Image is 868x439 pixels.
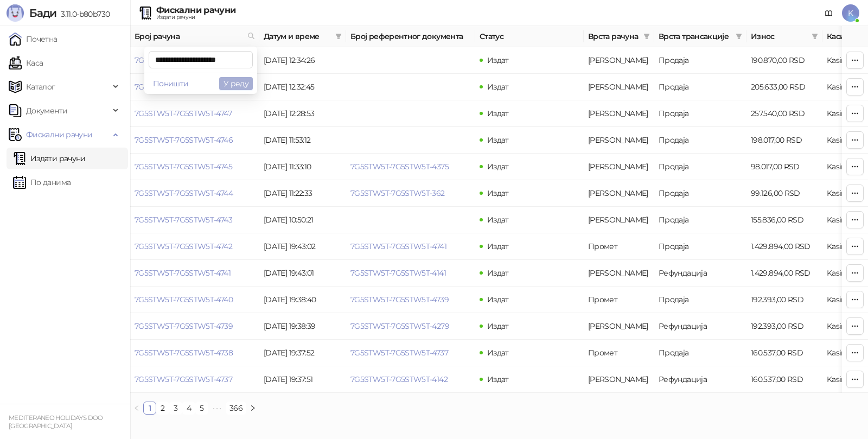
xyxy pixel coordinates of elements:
td: 7G5STW5T-7G5STW5T-4739 [130,313,259,340]
span: Издат [487,348,509,358]
td: [DATE] 19:43:02 [259,233,346,260]
li: 3 [169,402,182,415]
a: 7G5STW5T-7G5STW5T-4142 [350,374,448,384]
a: 7G5STW5T-7G5STW5T-4141 [350,268,446,278]
td: 155.836,00 RSD [746,207,822,233]
a: 7G5STW5T-7G5STW5T-4742 [135,241,232,251]
a: 2 [157,402,169,414]
small: MEDITERANEO HOLIDAYS DOO [GEOGRAPHIC_DATA] [9,414,103,430]
td: 7G5STW5T-7G5STW5T-4747 [130,100,259,127]
a: 7G5STW5T-7G5STW5T-4749 [135,55,233,65]
span: Датум и време [264,30,331,42]
td: Аванс [584,47,654,74]
li: Претходна страна [130,402,143,415]
td: Рефундација [654,313,746,340]
a: 7G5STW5T-7G5STW5T-4738 [135,348,233,358]
td: [DATE] 19:38:40 [259,287,346,313]
td: Продаја [654,74,746,100]
a: 7G5STW5T-7G5STW5T-4741 [350,241,446,251]
a: 7G5STW5T-7G5STW5T-4740 [135,295,233,304]
td: 7G5STW5T-7G5STW5T-4742 [130,233,259,260]
a: 7G5STW5T-7G5STW5T-4747 [135,109,232,118]
span: Издат [487,55,509,65]
td: Продаја [654,154,746,180]
span: 3.11.0-b80b730 [56,9,110,19]
a: По данима [13,171,71,193]
a: Почетна [9,28,58,50]
td: 160.537,00 RSD [746,340,822,366]
span: filter [643,33,650,40]
td: Аванс [584,207,654,233]
td: [DATE] 12:32:45 [259,74,346,100]
th: Врста трансакције [654,26,746,47]
button: right [246,402,259,415]
td: 7G5STW5T-7G5STW5T-4744 [130,180,259,207]
span: filter [733,28,744,44]
td: Промет [584,233,654,260]
a: 7G5STW5T-7G5STW5T-4737 [350,348,448,358]
td: 7G5STW5T-7G5STW5T-4738 [130,340,259,366]
span: Издат [487,162,509,171]
td: Аванс [584,366,654,393]
a: 7G5STW5T-7G5STW5T-4739 [135,321,233,331]
td: [DATE] 19:37:52 [259,340,346,366]
span: Издат [487,135,509,145]
span: Издат [487,82,509,92]
td: Продаја [654,180,746,207]
td: Продаја [654,340,746,366]
td: Продаја [654,233,746,260]
span: K [842,4,859,22]
a: 5 [196,402,208,414]
a: 3 [170,402,182,414]
img: Logo [7,4,24,22]
td: Рефундација [654,260,746,287]
span: ••• [208,402,226,415]
td: Продаја [654,47,746,74]
span: Издат [487,109,509,118]
button: left [130,402,143,415]
td: 198.017,00 RSD [746,127,822,154]
span: Издат [487,215,509,225]
td: 205.633,00 RSD [746,74,822,100]
td: Продаја [654,207,746,233]
span: right [250,405,256,411]
td: 98.017,00 RSD [746,154,822,180]
td: [DATE] 19:38:39 [259,313,346,340]
td: Аванс [584,127,654,154]
a: 7G5STW5T-7G5STW5T-4375 [350,162,449,171]
span: filter [641,28,652,44]
td: 160.537,00 RSD [746,366,822,393]
span: Документи [26,100,67,122]
li: 1 [143,402,156,415]
a: 7G5STW5T-7G5STW5T-4737 [135,374,232,384]
td: Рефундација [654,366,746,393]
td: [DATE] 12:34:26 [259,47,346,74]
span: filter [812,33,818,40]
td: 1.429.894,00 RSD [746,233,822,260]
td: 192.393,00 RSD [746,313,822,340]
td: Аванс [584,260,654,287]
span: Издат [487,268,509,278]
li: 2 [156,402,169,415]
button: У реду [219,77,253,90]
span: left [133,405,140,411]
span: Бади [29,7,56,20]
li: 4 [182,402,195,415]
a: 7G5STW5T-7G5STW5T-4748 [135,82,233,92]
th: Статус [475,26,584,47]
td: Аванс [584,100,654,127]
li: 366 [226,402,246,415]
td: Аванс [584,180,654,207]
td: 99.126,00 RSD [746,180,822,207]
td: Аванс [584,74,654,100]
td: 7G5STW5T-7G5STW5T-4740 [130,287,259,313]
li: Следећа страна [246,402,259,415]
span: filter [809,28,820,44]
td: [DATE] 12:28:53 [259,100,346,127]
td: Аванс [584,313,654,340]
td: 1.429.894,00 RSD [746,260,822,287]
span: Каталог [26,76,55,98]
a: 1 [144,402,156,414]
td: Аванс [584,154,654,180]
span: Издат [487,321,509,331]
